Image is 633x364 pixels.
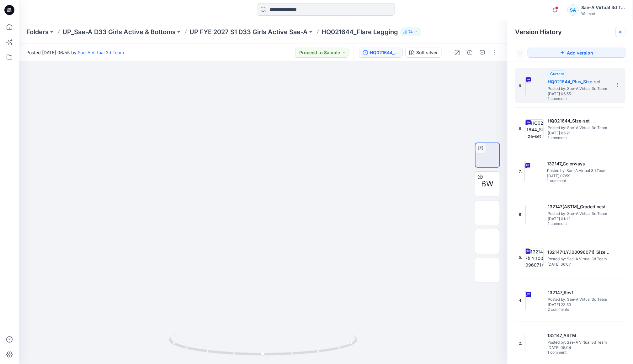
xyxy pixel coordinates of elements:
div: Soft silver [416,49,438,56]
span: 1 comment [548,221,592,226]
span: 4. [519,298,523,303]
span: 6. [519,212,523,217]
h5: HQ021644_Size-set [548,117,610,125]
h5: 132147_ASTM [547,332,610,339]
span: Posted by: Sae-A Virtual 3d Team [548,86,610,92]
h5: HQ021644_Plus_Size-set [548,78,610,86]
span: Posted by: Sae-A Virtual 3d Team [548,125,610,131]
img: 132147_Colorways [524,162,525,181]
div: SA [567,4,579,16]
img: HQ021644_Plus_Size-set [525,76,526,95]
a: Sae-A Virtual 3d Team [78,50,124,55]
span: [DATE] 06:21 [548,131,610,135]
span: 1 comment [548,96,592,101]
span: 5. [519,255,522,260]
button: Add version [528,48,625,58]
button: Details [465,48,475,58]
span: [DATE] 07:59 [547,174,610,178]
h5: 132147_Rev1 [548,289,610,296]
span: Posted by: Sae-A Virtual 3d Team [547,168,610,174]
span: Posted by: Sae-A Virtual 3d Team [548,211,610,217]
img: 132147(LY.100096071)_Size-Set_FLARE LEGGING_Current Grading [525,248,544,267]
img: HQ021644_Size-set [525,119,544,138]
span: Posted by: Sae-A Virtual 3d Team [547,339,610,346]
span: 2 comments [548,307,592,312]
span: BW [481,178,494,190]
h5: 132147(LY.100096071)_Size-Set_FLARE LEGGING_Current Grading [547,248,610,256]
button: Soft silver [405,48,442,58]
div: HQ021644_Plus_Size-set [370,49,399,56]
span: [DATE] 06:07 [547,262,610,267]
span: 1 comment [548,136,592,141]
span: 7. [519,169,522,174]
span: [DATE] 23:53 [548,303,610,307]
span: Version History [515,28,562,36]
span: Posted by: Sae-A Virtual 3d Team [548,296,610,303]
img: 132147(ASTM)_Graded nest_FLARE LEGGING [525,205,526,224]
span: Posted [DATE] 06:55 by [26,49,124,56]
h5: 132147(ASTM)_Graded nest_FLARE LEGGING [548,203,610,211]
img: 132147_ASTM [525,334,525,353]
button: Close [618,29,623,34]
div: Walmart [581,11,625,16]
button: 74 [401,28,421,36]
span: [DATE] 01:12 [548,217,610,221]
p: HQ021644_Flare Legging [322,28,398,36]
h5: 132147_Colorways [547,160,610,168]
span: 8. [519,126,523,132]
div: Sae-A Virtual 3d Team [581,4,625,11]
span: 9. [519,83,523,89]
span: 2. [519,341,522,346]
a: Folders [26,28,49,36]
span: 1 comment [547,179,591,184]
a: UP_Sae-A D33 Girls Active & Bottoms [62,28,176,36]
button: Show Hidden Versions [515,48,525,58]
span: [DATE] 06:55 [548,92,610,96]
a: UP FYE 2027 S1 D33 Girls Active Sae-A [189,28,308,36]
span: Current [550,71,564,76]
p: 74 [408,29,413,35]
button: HQ021644_Plus_Size-set [359,48,403,58]
img: 132147_Rev1 [525,291,526,310]
span: [DATE] 05:04 [547,346,610,350]
span: Posted by: Sae-A Virtual 3d Team [547,256,610,262]
span: 1 comment [547,350,591,355]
